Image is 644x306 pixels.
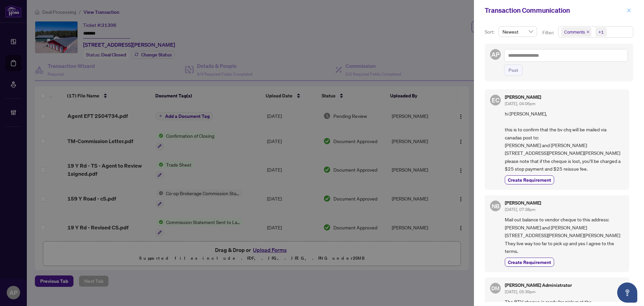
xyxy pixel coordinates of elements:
[508,176,551,183] span: Create Requirement
[505,201,541,205] h5: [PERSON_NAME]
[586,30,590,34] span: close
[508,259,551,266] span: Create Requirement
[505,283,572,288] h5: [PERSON_NAME] Administrator
[504,64,523,76] button: Post
[505,258,554,267] button: Create Requirement
[492,95,499,105] span: EC
[491,202,499,211] span: NB
[505,110,624,173] span: hi [PERSON_NAME], this is to confirm that the bv chq will be mailed via canadas post to: [PERSON_...
[627,8,631,13] span: close
[491,50,499,59] span: AP
[505,289,535,294] span: [DATE], 05:39pm
[491,284,499,292] span: DM
[485,28,496,36] p: Sort:
[505,101,535,106] span: [DATE], 04:06pm
[561,27,591,37] span: Comments
[505,216,624,255] span: Mail out balance to vendor cheque to this address: [PERSON_NAME] and [PERSON_NAME] [STREET_ADDRES...
[617,282,637,303] button: Open asap
[564,29,585,35] span: Comments
[505,95,541,99] h5: [PERSON_NAME]
[485,5,625,15] div: Transaction Communication
[505,175,554,184] button: Create Requirement
[598,29,604,35] div: +1
[505,207,535,212] span: [DATE], 07:38pm
[542,29,555,36] p: Filter:
[502,27,533,37] span: Newest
